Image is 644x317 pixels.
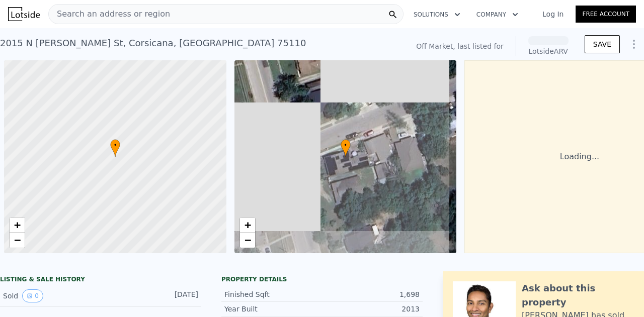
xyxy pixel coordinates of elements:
[530,9,576,19] a: Log In
[14,234,21,246] span: −
[10,218,25,233] a: Zoom in
[224,289,322,299] div: Finished Sqft
[341,139,351,157] div: •
[406,6,468,24] button: Solutions
[624,34,644,54] button: Show Options
[110,141,120,150] span: •
[240,218,255,233] a: Zoom in
[244,234,251,246] span: −
[8,7,40,21] img: Lotside
[244,219,251,231] span: +
[322,304,420,314] div: 2013
[416,41,504,51] div: Off Market, last listed for
[22,289,43,302] button: View historical data
[3,289,93,302] div: Sold
[14,219,21,231] span: +
[110,139,120,157] div: •
[528,46,569,56] div: Lotside ARV
[10,233,25,248] a: Zoom out
[576,6,636,23] a: Free Account
[49,8,170,20] span: Search an address or region
[322,289,420,299] div: 1,698
[153,289,198,302] div: [DATE]
[341,141,351,150] span: •
[224,304,322,314] div: Year Built
[468,6,526,24] button: Company
[221,275,423,283] div: Property details
[240,233,255,248] a: Zoom out
[585,35,620,53] button: SAVE
[522,281,634,309] div: Ask about this property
